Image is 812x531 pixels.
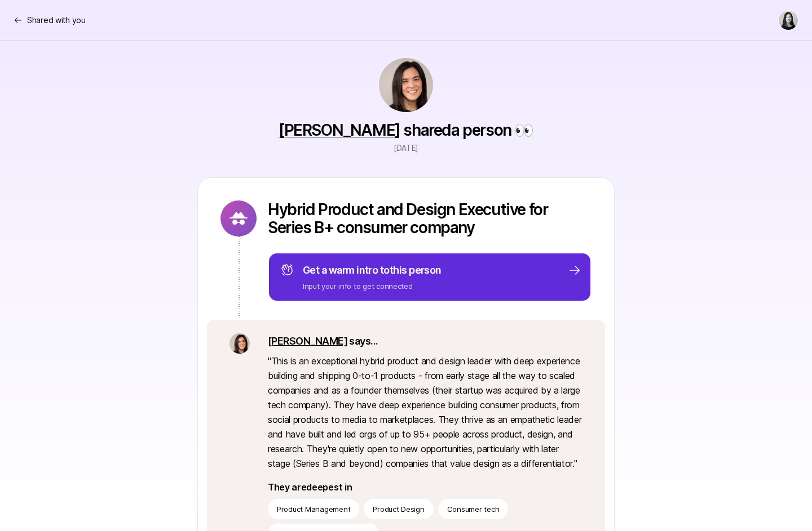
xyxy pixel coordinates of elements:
[268,335,347,347] a: [PERSON_NAME]
[268,480,582,494] p: They are deepest in
[277,503,350,515] p: Product Management
[380,264,442,276] span: to this person
[373,503,424,515] p: Product Design
[268,200,592,237] p: Hybrid Product and Design Executive for Series B+ consumer company
[279,121,533,139] p: shared a person 👀
[394,141,418,155] p: [DATE]
[303,280,442,292] p: Input your info to get connected
[779,11,798,30] img: Stacy La
[27,14,86,27] p: Shared with you
[379,58,433,112] img: 71d7b91d_d7cb_43b4_a7ea_a9b2f2cc6e03.jpg
[778,10,798,30] button: Stacy La
[268,333,582,349] p: says...
[447,503,500,515] p: Consumer tech
[268,354,582,471] p: " This is an exceptional hybrid product and design leader with deep experience building and shipp...
[303,262,442,278] p: Get a warm intro
[279,121,400,140] a: [PERSON_NAME]
[230,333,250,354] img: 71d7b91d_d7cb_43b4_a7ea_a9b2f2cc6e03.jpg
